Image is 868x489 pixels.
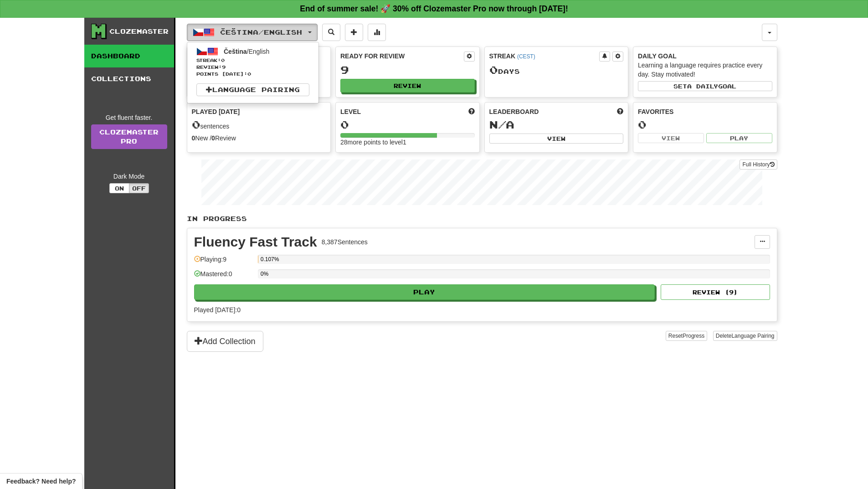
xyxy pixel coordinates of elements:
button: On [109,183,129,193]
div: Learning a language requires practice every day. Stay motivated! [638,61,772,79]
span: Review: 9 [196,64,309,71]
span: Language Pairing [731,333,774,339]
div: Daily Goal [638,51,772,61]
button: Play [194,284,655,300]
button: View [638,133,704,143]
div: Fluency Fast Track [194,235,317,249]
button: DeleteLanguage Pairing [713,331,777,341]
div: Day s [489,64,624,76]
button: Seta dailygoal [638,81,772,91]
span: Čeština / English [220,28,302,36]
span: / English [224,48,269,55]
button: Review (9) [661,284,770,300]
strong: 0 [192,134,195,142]
button: Add sentence to collection [345,24,363,41]
div: Playing: 9 [194,255,253,270]
span: This week in points, UTC [617,107,623,116]
button: Add Collection [187,331,263,352]
div: Dark Mode [91,172,167,181]
span: Streak: [196,57,309,64]
button: View [489,134,624,144]
div: Favorites [638,107,772,116]
a: ClozemasterPro [91,124,167,149]
span: Open feedback widget [6,477,76,486]
button: Review [340,79,475,93]
span: Points [DATE]: 0 [196,71,309,77]
span: 0 [489,63,498,76]
a: (CEST) [517,53,535,60]
p: In Progress [187,214,777,223]
div: sentences [192,119,326,131]
div: 28 more points to level 1 [340,138,475,147]
div: 0 [340,119,475,130]
span: Leaderboard [489,107,539,116]
div: 8,387 Sentences [322,237,368,247]
div: New / Review [192,134,326,143]
a: Language Pairing [196,83,309,96]
div: Mastered: 0 [194,269,253,284]
button: ResetProgress [666,331,707,341]
button: Čeština/English [187,24,318,41]
span: Played [DATE]: 0 [194,306,241,314]
a: Dashboard [84,45,174,67]
button: Off [129,183,149,193]
span: Score more points to level up [468,107,475,116]
div: Ready for Review [340,51,464,61]
button: More stats [368,24,386,41]
span: Čeština [224,48,247,55]
span: Played [DATE] [192,107,240,116]
strong: End of summer sale! 🚀 30% off Clozemaster Pro now through [DATE]! [300,4,568,13]
button: Search sentences [322,24,340,41]
div: Get fluent faster. [91,113,167,122]
span: Level [340,107,361,116]
span: Progress [683,333,704,339]
button: Play [706,133,772,143]
span: 0 [192,118,200,131]
div: 9 [340,64,475,76]
button: Full History [740,160,777,170]
div: Streak [489,51,600,61]
a: Čeština/EnglishStreak:0 Review:9Points [DATE]:0 [187,45,318,79]
span: a daily [687,83,718,89]
span: N/A [489,118,514,131]
a: Collections [84,67,174,90]
span: 0 [221,57,225,63]
div: Clozemaster [109,27,169,36]
strong: 0 [211,134,215,142]
div: 0 [638,119,772,130]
